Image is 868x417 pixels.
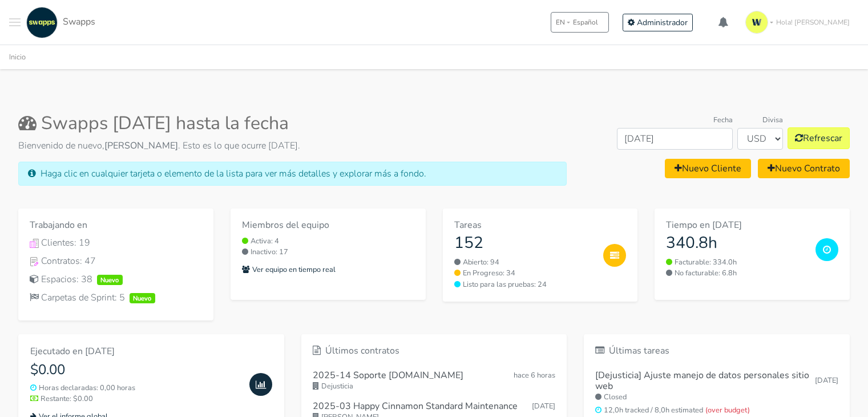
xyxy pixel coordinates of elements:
h6: Trabajando en [30,220,202,231]
a: Inicio [9,52,26,62]
img: swapps-linkedin-v2.jpg [26,7,58,38]
a: Abierto: 94 [454,257,595,268]
small: Closed [595,392,838,403]
a: Swapps [23,7,95,38]
div: Contratos: 47 [30,254,202,268]
h6: 2025-14 Soporte [DOMAIN_NAME] [313,370,463,381]
a: Tiempo en [DATE] 340.8h Facturable: 334.0h No facturable: 6.8h [655,209,850,300]
span: Nuevo [130,293,155,303]
h6: Tareas [454,220,595,231]
span: (over budget) [705,405,750,415]
img: Icono de Clientes [30,239,39,248]
a: 2025-14 Soporte [DOMAIN_NAME] hace 6 horas Dejusticia [313,366,556,396]
span: Nuevo [97,275,123,285]
h6: Últimas tareas [595,346,838,356]
div: Espacios: 38 [30,272,202,286]
strong: [PERSON_NAME] [104,139,178,152]
span: Swapps [63,15,95,28]
p: Bienvenido de nuevo, . Esto es lo que ocurre [DATE]. [18,139,567,153]
div: Haga clic en cualquier tarjeta o elemento de la lista para ver más detalles y explorar más a fondo. [18,162,567,186]
h4: $0.00 [30,362,240,378]
h3: 152 [454,234,595,253]
small: Horas declaradas: 0,00 horas [30,383,240,394]
span: Oct 08, 2025 11:36 [514,370,555,380]
button: Refrescar [788,127,850,149]
img: isotipo-3-3e143c57.png [745,11,768,34]
a: En Progreso: 34 [454,268,595,279]
small: Ver equipo en tiempo real [242,264,336,275]
label: Fecha [713,115,733,126]
h3: 340.8h [666,234,806,253]
small: Inactivo: 17 [242,247,414,258]
a: Carpetas de Sprint: 5Nuevo [30,291,202,304]
a: Administrador [623,14,693,31]
button: Toggle navigation menu [9,7,21,38]
a: Miembros del equipo Activa: 4 Inactivo: 17 Ver equipo en tiempo real [231,209,426,300]
a: Icono ContratosContratos: 47 [30,254,202,268]
h6: 2025-03 Happy Cinnamon Standard Maintenance [313,401,518,412]
h6: Últimos contratos [313,346,556,356]
small: [DATE] [815,375,838,386]
span: Español [573,17,598,27]
small: Facturable: 334.0h [666,257,806,268]
small: Activa: 4 [242,236,414,247]
div: Carpetas de Sprint: 5 [30,291,202,304]
a: Icono de ClientesClientes: 19 [30,236,202,250]
h6: [Dejusticia] Ajuste manejo de datos personales sitio web [595,370,815,392]
img: Icono Contratos [30,257,39,266]
h6: Tiempo en [DATE] [666,220,806,231]
small: Restante: $0.00 [30,394,240,404]
h6: Ejecutado en [DATE] [30,346,240,357]
small: Dejusticia [313,381,556,392]
a: Listo para las pruebas: 24 [454,279,595,290]
h6: Miembros del equipo [242,220,414,231]
label: Divisa [762,115,783,126]
span: Administrador [637,17,688,28]
small: 12,0h tracked / 8,0h estimated [595,405,838,416]
small: No facturable: 6.8h [666,268,806,279]
a: Hola! [PERSON_NAME] [741,6,859,38]
a: Nuevo Contrato [758,159,850,178]
a: Tareas 152 [454,220,595,252]
a: Espacios: 38Nuevo [30,272,202,286]
button: ENEspañol [551,12,609,33]
a: Nuevo Cliente [665,159,751,178]
div: Clientes: 19 [30,236,202,250]
h2: Swapps [DATE] hasta la fecha [18,113,567,134]
span: Oct 07, 2025 17:40 [532,401,555,411]
span: Hola! [PERSON_NAME] [776,17,850,27]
